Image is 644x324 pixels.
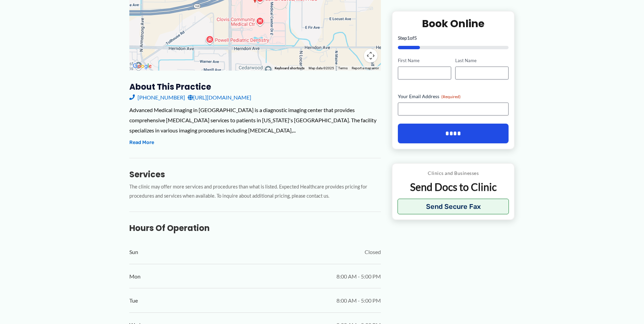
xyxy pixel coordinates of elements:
h2: Book Online [398,17,509,30]
p: The clinic may offer more services and procedures than what is listed. Expected Healthcare provid... [129,182,381,201]
span: Map data ©2025 [309,66,334,70]
h3: Services [129,169,381,180]
label: First Name [398,57,451,64]
p: Clinics and Businesses [398,169,509,178]
button: Map camera controls [364,49,378,62]
span: Tue [129,295,138,306]
p: Step of [398,36,509,40]
a: Open this area in Google Maps (opens a new window) [131,62,153,71]
a: Report a map error [352,66,379,70]
button: Keyboard shortcuts [275,66,305,71]
p: Send Docs to Clinic [398,180,509,194]
label: Last Name [455,57,509,64]
label: Your Email Address [398,93,509,100]
span: 1 [407,35,410,41]
span: (Required) [441,94,461,99]
img: Google [131,62,153,71]
span: 8:00 AM - 5:00 PM [336,271,381,282]
span: 5 [414,35,417,41]
h3: Hours of Operation [129,223,381,233]
button: Read More [129,139,154,147]
h3: About this practice [129,82,381,92]
span: Closed [365,247,381,257]
span: Mon [129,271,141,282]
a: [URL][DOMAIN_NAME] [188,92,251,103]
a: [PHONE_NUMBER] [129,92,185,103]
a: Terms [338,66,348,70]
span: 8:00 AM - 5:00 PM [336,295,381,306]
div: Advanced Medical Imaging in [GEOGRAPHIC_DATA] is a diagnostic imaging center that provides compre... [129,105,381,135]
button: Send Secure Fax [398,199,509,214]
span: Sun [129,247,138,257]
